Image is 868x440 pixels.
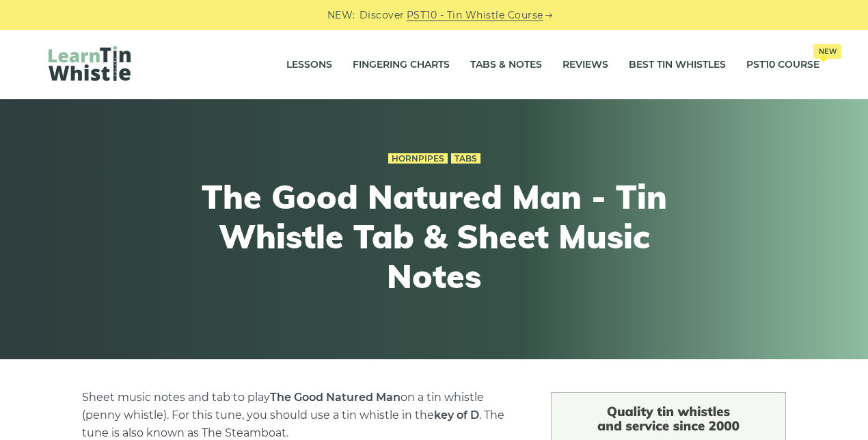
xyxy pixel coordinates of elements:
strong: The Good Natured Man [270,391,401,404]
strong: key of D [434,409,479,422]
img: LearnTinWhistle.com [49,46,131,81]
a: Reviews [562,48,608,82]
a: Best Tin Whistles [629,48,726,82]
a: PST10 CourseNew [746,48,819,82]
span: New [813,44,841,59]
a: Tabs & Notes [470,48,542,82]
a: Fingering Charts [353,48,450,82]
a: Tabs [451,153,480,164]
h1: The Good Natured Man - Tin Whistle Tab & Sheet Music Notes [182,177,686,296]
a: Hornpipes [388,153,448,164]
a: Lessons [286,48,332,82]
